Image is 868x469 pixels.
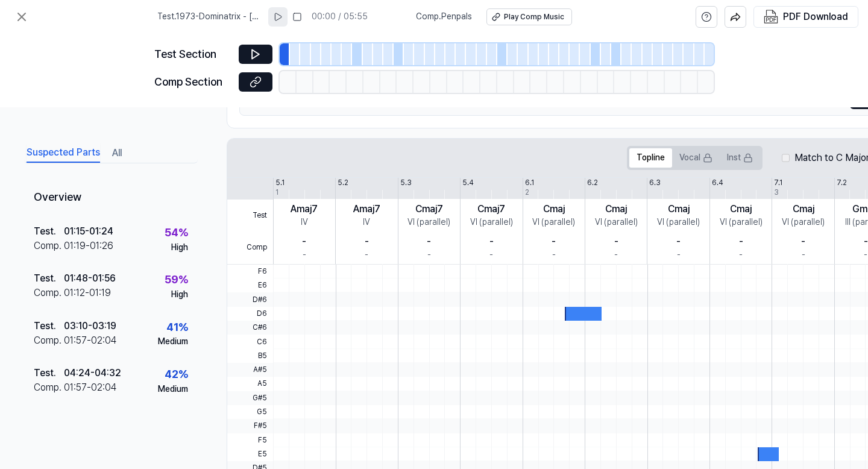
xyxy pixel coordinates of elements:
div: Cmaj7 [415,202,443,216]
span: E5 [227,447,273,461]
div: - [739,249,743,261]
div: 7.1 [774,178,782,188]
span: D6 [227,307,273,321]
button: Vocal [672,148,720,168]
div: 42 % [165,366,188,383]
div: 01:15 - 01:24 [64,224,113,239]
div: - [864,234,868,249]
div: Comp . [34,286,64,300]
div: - [489,249,493,261]
div: 01:57 - 02:04 [64,380,117,395]
div: - [489,234,494,249]
div: VI (parallel) [470,216,513,228]
span: C6 [227,335,273,348]
div: Cmaj [730,202,752,216]
div: High [171,242,188,254]
div: - [302,234,306,249]
div: Cmaj [793,202,814,216]
div: - [801,234,805,249]
div: 3 [774,187,779,198]
div: - [427,249,431,261]
div: 41 % [166,319,188,336]
div: Medium [158,383,188,395]
div: VI (parallel) [532,216,575,228]
div: - [864,249,867,261]
div: Amaj7 [353,202,380,216]
span: G5 [227,405,273,419]
div: VI (parallel) [720,216,763,228]
img: PDF Download [764,10,778,24]
div: 01:19 - 01:26 [64,239,113,253]
svg: help [701,11,712,23]
span: B5 [227,349,273,363]
div: 01:12 - 01:19 [64,286,111,300]
div: - [552,249,556,261]
span: F6 [227,265,273,279]
div: VI (parallel) [407,216,450,228]
div: - [614,234,618,249]
span: Test [227,200,273,232]
div: - [739,234,743,249]
div: 59 % [165,271,188,289]
div: 54 % [165,224,188,242]
span: D#6 [227,292,273,306]
div: PDF Download [783,9,848,25]
button: Suspected Parts [27,143,100,163]
span: G#5 [227,391,273,405]
button: Topline [629,148,672,168]
span: F#5 [227,419,273,433]
span: Comp . Penpals [416,11,472,23]
div: IV [363,216,370,228]
span: C#6 [227,321,273,335]
div: IV [301,216,308,228]
div: VI (parallel) [595,216,638,228]
div: 04:24 - 04:32 [64,366,121,380]
div: VI (parallel) [657,216,700,228]
div: 5.2 [338,178,348,188]
span: A#5 [227,363,273,377]
div: 1 [275,187,278,198]
div: - [427,234,431,249]
div: 6.4 [712,178,723,188]
div: Comp . [34,333,64,348]
div: - [676,234,681,249]
div: Test Section [154,46,231,63]
button: Inst [720,148,760,168]
div: Comp . [34,380,64,395]
button: PDF Download [761,7,851,27]
div: - [614,249,618,261]
div: Test . [34,271,64,286]
div: High [171,289,188,301]
div: - [677,249,681,261]
div: - [365,234,369,249]
div: - [802,249,805,261]
div: 01:48 - 01:56 [64,271,116,286]
div: Comp . [34,239,64,253]
div: Comp Section [154,74,231,91]
button: Play Comp Music [486,8,572,25]
div: Amaj7 [291,202,318,216]
div: 6.3 [649,178,661,188]
div: 03:10 - 03:19 [64,319,116,333]
div: 2 [525,187,529,198]
span: Comp [227,231,273,264]
div: Test . [34,319,64,333]
div: 5.1 [275,178,285,188]
span: E6 [227,279,273,292]
div: Cmaj [543,202,565,216]
div: Play Comp Music [504,12,564,22]
div: Test . [34,224,64,239]
span: F5 [227,433,273,447]
div: 6.2 [587,178,598,188]
div: 00:00 / 05:55 [312,11,368,23]
span: Test . 1973-Dominatrix - [PERSON_NAME] [157,11,263,23]
div: - [303,249,306,261]
div: - [365,249,368,261]
div: Cmaj [605,202,627,216]
div: Cmaj7 [477,202,505,216]
div: VI (parallel) [782,216,825,228]
div: 01:57 - 02:04 [64,333,117,348]
div: 7.2 [837,178,847,188]
div: - [552,234,556,249]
